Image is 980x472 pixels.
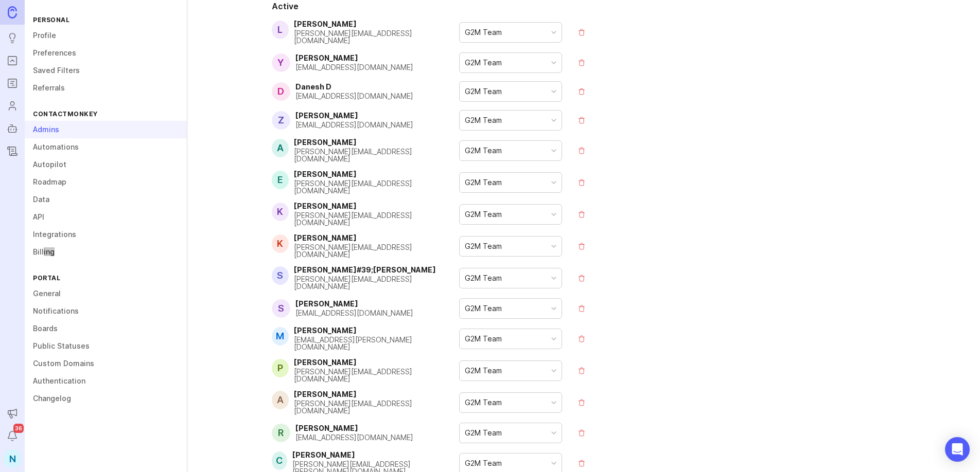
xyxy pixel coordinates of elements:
div: G2M Team [465,241,502,252]
div: [PERSON_NAME][EMAIL_ADDRESS][DOMAIN_NAME] [294,276,459,290]
div: G2M Team [465,397,502,408]
div: K [272,234,289,253]
div: [PERSON_NAME] [295,300,413,307]
div: [PERSON_NAME] [295,425,413,432]
a: Portal [3,51,22,70]
button: remove [574,113,589,128]
button: remove [574,332,589,346]
button: remove [574,301,589,316]
button: Announcements [3,404,22,423]
div: G2M Team [465,273,502,284]
div: [PERSON_NAME][EMAIL_ADDRESS][DOMAIN_NAME] [294,30,459,44]
div: G2M Team [465,57,502,68]
div: [EMAIL_ADDRESS][DOMAIN_NAME] [295,64,413,71]
div: [PERSON_NAME][EMAIL_ADDRESS][DOMAIN_NAME] [294,212,459,226]
div: A [272,391,289,409]
a: Integrations [25,226,187,243]
div: D [272,82,290,101]
div: G2M Team [465,86,502,97]
div: [EMAIL_ADDRESS][PERSON_NAME][DOMAIN_NAME] [294,336,459,351]
div: Open Intercom Messenger [945,437,970,462]
div: G2M Team [465,145,502,156]
div: G2M Team [465,177,502,188]
a: Data [25,191,187,208]
button: remove [574,426,589,440]
div: Portal [25,271,187,285]
div: [PERSON_NAME][EMAIL_ADDRESS][DOMAIN_NAME] [294,148,459,162]
div: C [272,451,287,470]
div: ContactMonkey [25,107,187,121]
button: remove [574,395,589,410]
div: [PERSON_NAME] [294,203,459,210]
div: G2M Team [465,333,502,344]
button: N [3,449,22,468]
div: Z [272,111,290,130]
div: [PERSON_NAME][EMAIL_ADDRESS][DOMAIN_NAME] [294,180,459,194]
div: K [272,203,289,221]
a: Public Statuses [25,337,187,355]
a: Roadmap [25,173,187,191]
div: [PERSON_NAME] [294,359,459,366]
div: L [272,21,289,39]
a: Boards [25,320,187,337]
a: Saved Filters [25,62,187,79]
div: S [272,266,289,285]
div: [PERSON_NAME][EMAIL_ADDRESS][DOMAIN_NAME] [294,368,459,383]
div: A [272,139,289,157]
div: P [272,359,289,377]
div: [EMAIL_ADDRESS][DOMAIN_NAME] [295,121,413,129]
div: G2M Team [465,303,502,314]
a: Custom Domains [25,355,187,372]
a: Preferences [25,44,187,62]
a: Referrals [25,79,187,97]
div: Danesh D [295,83,413,90]
div: G2M Team [465,427,502,439]
div: M [272,327,289,346]
div: [PERSON_NAME] [294,234,459,242]
div: Y [272,53,290,72]
div: [PERSON_NAME] [295,112,413,119]
button: remove [574,143,589,158]
div: [PERSON_NAME][EMAIL_ADDRESS][DOMAIN_NAME] [294,244,459,258]
div: [PERSON_NAME] [292,451,459,459]
button: remove [574,456,589,470]
button: remove [574,56,589,70]
button: remove [574,25,589,40]
div: G2M Team [465,115,502,126]
button: remove [574,175,589,190]
a: Billing [25,243,187,261]
a: Autopilot [3,119,22,138]
a: Autopilot [25,156,187,173]
button: remove [574,207,589,222]
div: [PERSON_NAME] [294,391,459,398]
div: G2M Team [465,27,502,38]
div: [PERSON_NAME] [294,139,459,146]
div: [EMAIL_ADDRESS][DOMAIN_NAME] [295,434,413,441]
button: remove [574,84,589,99]
div: [PERSON_NAME][EMAIL_ADDRESS][DOMAIN_NAME] [294,400,459,414]
div: [EMAIL_ADDRESS][DOMAIN_NAME] [295,310,413,317]
div: S [272,299,290,318]
a: API [25,208,187,226]
a: Changelog [25,390,187,407]
a: General [25,285,187,302]
div: [PERSON_NAME] [294,21,459,28]
div: [PERSON_NAME] [294,327,459,334]
div: Personal [25,13,187,27]
a: Notifications [25,302,187,320]
a: Profile [25,27,187,44]
a: Automations [25,138,187,156]
a: Authentication [25,372,187,390]
span: 36 [13,424,24,433]
a: Roadmaps [3,74,22,93]
div: [PERSON_NAME]#39;[PERSON_NAME] [294,266,459,274]
a: Users [3,97,22,115]
a: Changelog [3,142,22,160]
button: remove [574,364,589,378]
div: [EMAIL_ADDRESS][DOMAIN_NAME] [295,93,413,100]
div: G2M Team [465,365,502,376]
div: E [272,171,289,189]
button: remove [574,271,589,285]
img: Canny Home [8,6,17,18]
